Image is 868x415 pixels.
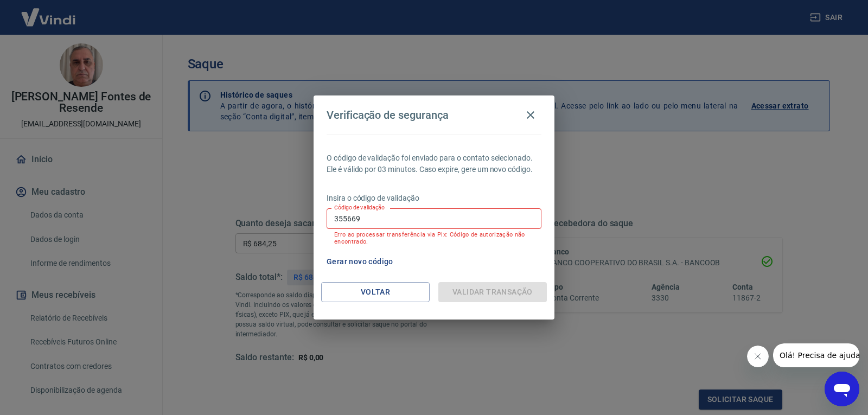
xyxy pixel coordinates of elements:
[322,252,398,272] button: Gerar novo código
[321,282,430,302] button: Voltar
[747,346,769,367] iframe: Fechar mensagem
[7,8,91,16] span: Olá! Precisa de ajuda?
[327,108,449,122] h4: Verificação de segurança
[327,193,541,204] p: Insira o código de validação
[334,203,385,212] label: Código de validação
[334,231,534,245] p: Erro ao processar transferência via Pix: Código de autorização não encontrado.
[327,152,541,175] p: O código de validação foi enviado para o contato selecionado. Ele é válido por 03 minutos. Caso e...
[773,343,859,367] iframe: Mensagem da empresa
[825,372,859,406] iframe: Botão para abrir a janela de mensagens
